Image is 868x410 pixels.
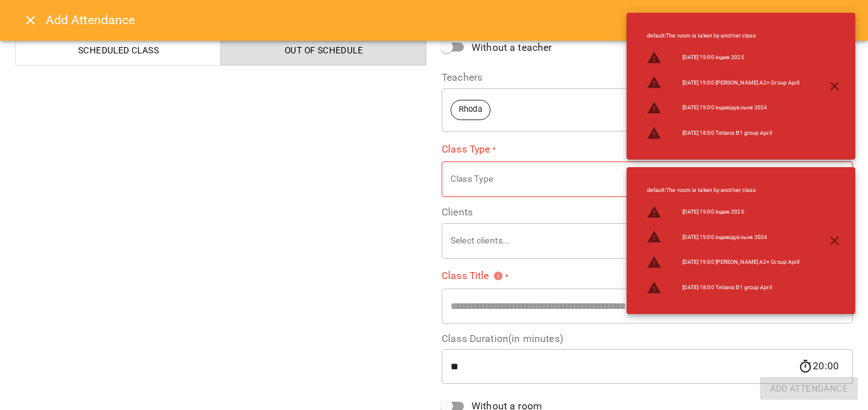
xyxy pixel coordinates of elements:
[442,88,853,132] div: Rhoda
[46,10,853,30] h6: Add Attendance
[471,40,552,55] span: Without a teacher
[637,27,810,45] li: default : The room is taken by another class
[442,334,853,344] label: Class Duration(in minutes)
[451,173,832,186] p: Class Type
[493,271,503,281] svg: Please specify class title or select clients
[637,121,810,146] li: [DATE] 18:00 Tetiana B1 group April
[442,142,853,156] label: Class Type
[442,72,853,83] label: Teachers
[637,181,810,200] li: default : The room is taken by another class
[637,250,810,275] li: [DATE] 19:00 [PERSON_NAME] A2+ Group April
[637,70,810,95] li: [DATE] 19:00 [PERSON_NAME] A2+ Group April
[15,5,46,36] button: Close
[637,95,810,121] li: [DATE] 19:00 індивідуальне 2024
[15,35,221,65] button: Scheduled class
[442,161,853,198] div: Class Type
[637,200,810,225] li: [DATE] 19:00 індив 2025
[451,104,490,116] span: Rhoda
[442,271,503,281] span: Class Title
[451,235,832,247] p: Select clients...
[229,43,419,58] span: Out of Schedule
[637,275,810,301] li: [DATE] 18:00 Tetiana B1 group April
[442,207,853,217] label: Clients
[220,35,426,65] button: Out of Schedule
[24,43,214,58] span: Scheduled class
[442,222,853,259] div: Select clients...
[637,45,810,71] li: [DATE] 19:00 індив 2025
[637,224,810,250] li: [DATE] 19:00 індивідуальне 2024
